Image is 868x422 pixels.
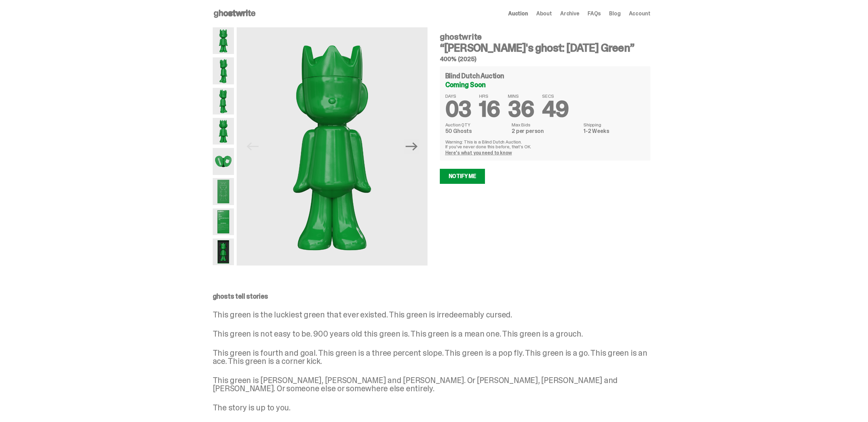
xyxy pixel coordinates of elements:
[542,94,569,98] span: SECS
[440,42,650,53] h3: “[PERSON_NAME]'s ghost: [DATE] Green”
[508,11,528,16] a: Auction
[445,94,471,98] span: DAYS
[213,57,234,84] img: Schrodinger_Green_Hero_2.png
[479,94,500,98] span: HRS
[445,139,645,149] p: Warning: This is a Blind Dutch Auction. If you’ve never done this before, that’s OK.
[445,150,512,156] a: Here's what you need to know
[213,178,234,205] img: Schrodinger_Green_Hero_9.png
[479,95,500,123] span: 16
[213,239,234,265] img: Schrodinger_Green_Hero_13.png
[536,11,552,16] a: About
[508,94,534,98] span: MINS
[445,95,471,123] span: 03
[508,95,534,123] span: 36
[213,208,234,235] img: Schrodinger_Green_Hero_12.png
[512,122,579,127] dt: Max Bids
[213,88,234,114] img: Schrodinger_Green_Hero_3.png
[583,128,645,134] dd: 1-2 Weeks
[542,95,569,123] span: 49
[609,11,620,16] a: Blog
[629,11,650,16] a: Account
[512,128,579,134] dd: 2 per person
[404,139,419,154] button: Next
[583,122,645,127] dt: Shipping
[445,122,508,127] dt: Auction QTY
[237,27,427,266] img: Schrodinger_Green_Hero_1.png
[445,72,504,79] h4: Blind Dutch Auction
[445,81,645,88] div: Coming Soon
[213,349,650,365] p: This green is fourth and goal. This green is a three percent slope. This green is a pop fly. This...
[213,404,650,412] p: The story is up to you.
[440,169,485,184] a: Notify Me
[440,56,650,62] h5: 400% (2025)
[588,11,601,16] a: FAQs
[213,330,650,338] p: This green is not easy to be. 900 years old this green is. This green is a mean one. This green i...
[213,311,650,319] p: This green is the luckiest green that ever existed. This green is irredeemably cursed.
[213,27,234,54] img: Schrodinger_Green_Hero_1.png
[213,118,234,145] img: Schrodinger_Green_Hero_6.png
[213,293,650,300] p: ghosts tell stories
[560,11,579,16] a: Archive
[213,148,234,175] img: Schrodinger_Green_Hero_7.png
[445,128,508,134] dd: 50 Ghosts
[440,33,650,41] h4: ghostwrite
[213,376,650,393] p: This green is [PERSON_NAME], [PERSON_NAME] and [PERSON_NAME]. Or [PERSON_NAME], [PERSON_NAME] and...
